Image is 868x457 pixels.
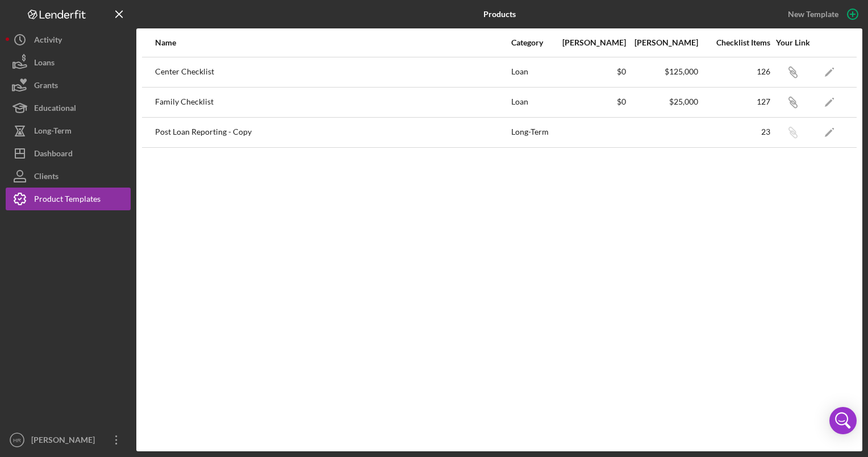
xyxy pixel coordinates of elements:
button: Dashboard [6,142,131,165]
div: 127 [699,97,770,106]
div: Clients [34,165,59,190]
div: Dashboard [34,142,73,168]
div: Long-Term [34,119,72,145]
div: Loan [511,58,554,86]
button: Grants [6,74,131,97]
button: New Template [781,6,862,23]
div: Grants [34,74,58,99]
div: Educational [34,97,76,122]
text: HR [13,437,21,443]
div: Open Intercom Messenger [829,407,857,434]
div: 126 [699,67,770,76]
div: $0 [555,97,626,106]
div: Loans [34,51,55,77]
div: Activity [34,28,62,54]
div: [PERSON_NAME] [28,429,102,454]
div: $125,000 [627,67,698,76]
div: Product Templates [34,188,101,213]
button: Long-Term [6,119,131,142]
div: [PERSON_NAME] [627,38,698,47]
button: Educational [6,97,131,119]
div: $25,000 [627,97,698,106]
div: Long-Term [511,118,554,147]
div: Post Loan Reporting - Copy [155,118,510,147]
b: Products [483,10,516,19]
div: Checklist Items [699,38,770,47]
div: Center Checklist [155,58,510,86]
div: Name [155,38,510,47]
button: Clients [6,165,131,188]
div: [PERSON_NAME] [555,38,626,47]
div: Loan [511,88,554,117]
button: Loans [6,51,131,74]
div: New Template [788,6,838,23]
div: Category [511,38,554,47]
div: Family Checklist [155,88,510,117]
div: Your Link [771,38,814,47]
div: $0 [555,67,626,76]
button: Activity [6,28,131,51]
button: Product Templates [6,188,131,210]
div: 23 [699,127,770,136]
button: HR[PERSON_NAME] [6,429,131,451]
